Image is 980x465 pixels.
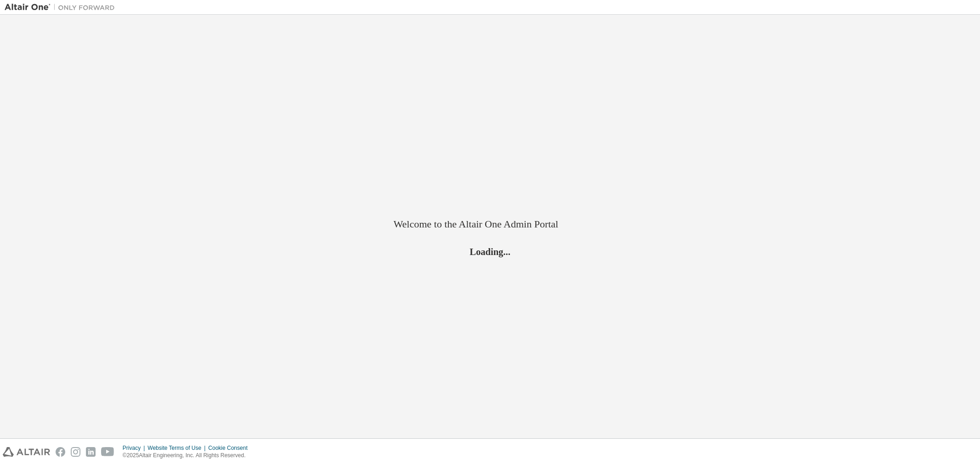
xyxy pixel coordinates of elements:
[101,447,114,457] img: youtube.svg
[123,452,253,459] p: © 2025 Altair Engineering, Inc. All Rights Reserved.
[5,3,119,12] img: Altair One
[208,444,253,452] div: Cookie Consent
[3,447,50,457] img: altair_logo.svg
[123,444,147,452] div: Privacy
[86,447,96,457] img: linkedin.svg
[71,447,80,457] img: instagram.svg
[394,246,587,258] h2: Loading...
[147,444,208,452] div: Website Terms of Use
[394,218,587,231] h2: Welcome to the Altair One Admin Portal
[56,447,65,457] img: facebook.svg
